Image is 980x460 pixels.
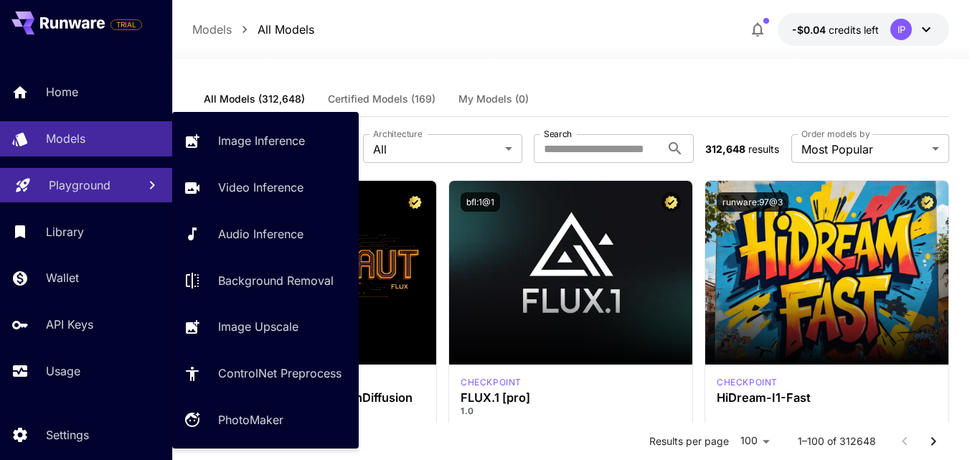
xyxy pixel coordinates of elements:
[461,376,522,389] p: checkpoint
[798,434,876,449] p: 1–100 of 312648
[717,192,788,212] button: runware:97@3
[661,192,681,212] button: Certified Model – Vetted for best performance and includes a commercial license.
[778,13,949,46] button: -$0.0361
[373,141,499,158] span: All
[172,263,359,298] a: Background Removal
[890,19,912,40] div: IP
[544,128,572,140] label: Search
[111,19,141,30] span: TRIAL
[748,143,779,155] span: results
[46,362,80,380] p: Usage
[172,309,359,344] a: Image Upscale
[218,179,303,196] p: Video Inference
[373,128,422,140] label: Architecture
[461,405,681,418] p: 1.0
[919,427,948,456] button: Go to next page
[172,217,359,252] a: Audio Inference
[46,223,84,240] p: Library
[717,376,778,389] div: HiDream Fast
[46,426,89,443] p: Settings
[792,22,879,37] div: -$0.0361
[218,411,283,428] p: PhotoMaker
[46,269,79,286] p: Wallet
[218,272,334,289] p: Background Removal
[801,141,926,158] span: Most Popular
[218,132,305,149] p: Image Inference
[461,376,522,389] div: fluxpro
[829,24,879,36] span: credits left
[717,376,778,389] p: checkpoint
[218,365,341,382] p: ControlNet Preprocess
[458,93,529,105] span: My Models (0)
[258,21,314,38] p: All Models
[172,123,359,159] a: Image Inference
[172,356,359,391] a: ControlNet Preprocess
[801,128,870,140] label: Order models by
[172,170,359,205] a: Video Inference
[192,21,232,38] p: Models
[328,93,435,105] span: Certified Models (169)
[918,192,937,212] button: Certified Model – Vetted for best performance and includes a commercial license.
[46,130,85,147] p: Models
[218,225,303,243] p: Audio Inference
[461,391,681,405] h3: FLUX.1 [pro]
[192,21,314,38] nav: breadcrumb
[735,431,775,451] div: 100
[49,177,110,194] p: Playground
[46,316,93,333] p: API Keys
[792,24,829,36] span: -$0.04
[705,143,745,155] span: 312,648
[204,93,305,105] span: All Models (312,648)
[717,391,937,405] h3: HiDream-I1-Fast
[461,192,500,212] button: bfl:1@1
[218,318,298,335] p: Image Upscale
[649,434,729,449] p: Results per page
[172,403,359,438] a: PhotoMaker
[110,16,142,33] span: Add your payment card to enable full platform functionality.
[405,192,425,212] button: Certified Model – Vetted for best performance and includes a commercial license.
[46,83,78,100] p: Home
